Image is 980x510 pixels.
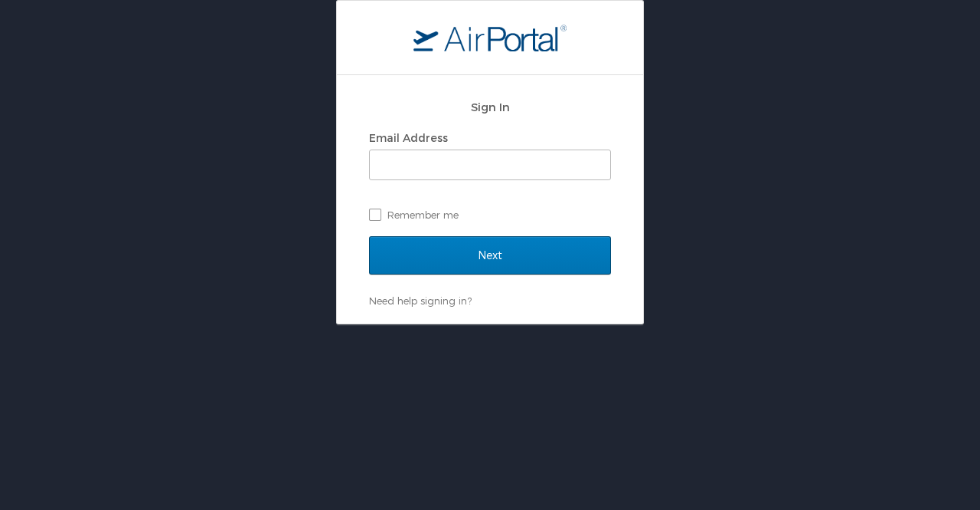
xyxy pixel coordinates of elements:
a: Need help signing in? [369,294,472,307]
label: Email Address [369,131,448,144]
input: Next [369,236,611,275]
img: logo [413,24,567,51]
label: Remember me [369,203,611,226]
h2: Sign In [369,98,611,116]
